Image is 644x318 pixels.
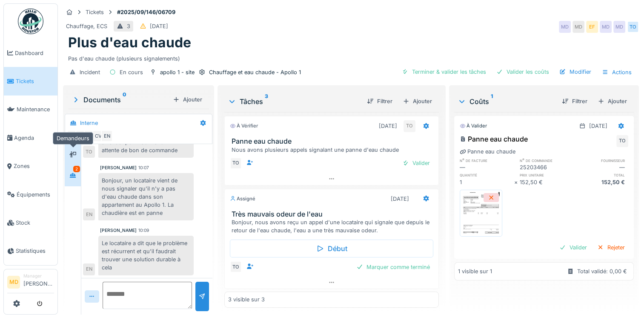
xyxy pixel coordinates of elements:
span: Agenda [14,134,54,142]
div: Panne eau chaude [460,147,515,156]
div: Filtrer [558,95,591,107]
div: Valider les coûts [493,66,552,78]
div: 10:07 [138,165,149,171]
div: À valider [460,122,487,130]
div: Interne [80,119,98,127]
div: Tickets [86,8,104,16]
h1: Plus d'eau chaude [68,35,191,51]
div: Filtrer [364,95,396,107]
div: — [574,163,628,171]
div: 3 visible sur 3 [228,296,265,304]
a: Stock [4,208,57,237]
div: Chauffage, ECS [66,22,107,30]
div: Documents [72,95,169,105]
div: 3 [127,22,130,30]
sup: 3 [265,96,268,107]
div: Ajouter [594,95,630,107]
div: MD [572,21,584,33]
div: Tâches [228,96,360,107]
sup: 0 [123,95,126,105]
li: MD [7,276,20,289]
h6: fournisseur [574,158,628,163]
h6: n° de facture [460,158,514,163]
a: Tickets [4,67,57,95]
div: Assigné [230,195,255,202]
div: TO [75,130,87,142]
div: MD [559,21,571,33]
li: [PERSON_NAME] [23,273,54,291]
div: 1 [460,178,514,186]
div: TO [230,261,242,273]
div: Panne eau chaude [460,134,528,144]
div: TO [616,135,628,147]
div: Modifier [556,66,595,78]
a: Dashboard [4,39,57,67]
div: — [460,163,514,171]
div: [DATE] [391,195,409,203]
a: Maintenance [4,95,57,124]
div: Pas d'eau chaude (plusieurs signalements) [68,51,634,63]
div: 10:09 [138,227,149,234]
h6: quantité [460,172,514,178]
div: Total validé: 0,00 € [577,267,627,275]
div: [DATE] [589,122,607,130]
div: 152,50 € [520,178,574,186]
a: Statistiques [4,237,57,265]
div: Le locataire a dit que le problème est récurrent et qu'il faudrait trouver une solution durable à... [98,236,194,275]
span: Maintenance [17,105,54,113]
div: Valider [399,157,433,169]
div: 25203466 [520,163,574,171]
div: MD [67,130,79,142]
div: apollo 1 - site [160,68,195,76]
div: 2 [73,166,80,172]
a: MD Manager[PERSON_NAME] [7,273,54,293]
div: EN [83,208,95,220]
sup: 1 [491,96,493,107]
span: Tickets [16,77,54,85]
div: MD [613,21,625,33]
div: Ajouter [399,95,435,107]
a: Zones [4,152,57,180]
h6: prix unitaire [520,172,574,178]
div: Manager [23,273,54,279]
div: Bonjour, nous avons reçu un appel d'une locataire qui signale que depuis le retour de l'eau chaud... [232,218,435,234]
span: Équipements [17,191,54,199]
div: [PERSON_NAME] [100,227,137,234]
div: TO [230,157,242,169]
div: TO [83,146,95,158]
div: [DATE] [379,122,397,130]
div: TO [404,120,415,132]
div: Chauffage et eau chaude - Apollo 1 [209,68,301,76]
div: EF [586,21,598,33]
img: Badge_color-CXgf-gQk.svg [18,9,43,34]
h6: n° de commande [520,158,574,163]
div: EN [101,130,113,142]
div: Demandeurs [53,132,93,145]
div: En cours [120,68,143,76]
span: Zones [14,162,54,170]
span: Dashboard [15,49,54,57]
a: Agenda [4,124,57,152]
div: EF [84,130,96,142]
div: Actions [598,66,635,78]
h6: total [574,172,628,178]
div: CV [92,130,104,142]
img: wtgox30o26socuqk8dd7ohkav511 [462,192,500,234]
div: [PERSON_NAME] [100,165,137,171]
strong: #2025/09/146/06709 [114,8,179,16]
div: Terminer & valider les tâches [398,66,489,78]
div: Incident [80,68,100,76]
div: Rejeter [594,242,628,253]
div: TO [627,21,639,33]
a: Équipements [4,180,57,208]
div: × [514,178,520,186]
div: 1 visible sur 1 [458,267,492,275]
div: À vérifier [230,122,258,130]
h3: Panne eau chaude [232,137,435,145]
div: EN [83,263,95,275]
div: Valider [556,242,590,253]
div: MD [600,21,612,33]
div: 152,50 € [574,178,628,186]
span: Stock [16,219,54,227]
div: [DATE] [150,22,168,30]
